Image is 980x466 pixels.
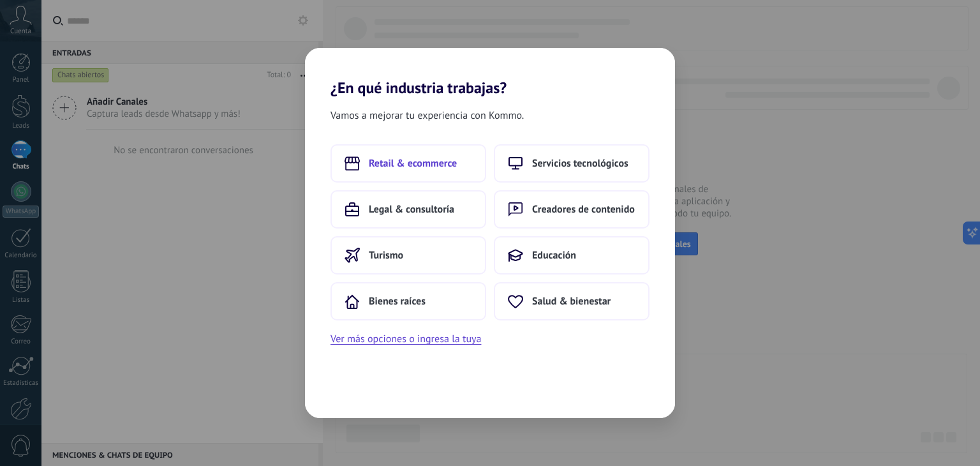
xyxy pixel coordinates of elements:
span: Bienes raíces [369,295,426,308]
button: Servicios tecnológicos [494,144,650,183]
button: Retail & ecommerce [330,144,486,183]
button: Ver más opciones o ingresa la tuya [330,331,481,347]
h2: ¿En qué industria trabajas? [305,48,675,97]
button: Bienes raíces [330,282,486,320]
button: Turismo [330,236,486,274]
button: Salud & bienestar [494,282,650,320]
span: Turismo [369,249,403,262]
span: Retail & ecommerce [369,157,457,170]
span: Salud & bienestar [532,295,611,308]
button: Educación [494,236,650,274]
span: Vamos a mejorar tu experiencia con Kommo. [330,107,524,124]
span: Creadores de contenido [532,203,635,216]
button: Legal & consultoría [330,190,486,229]
span: Servicios tecnológicos [532,157,628,170]
span: Legal & consultoría [369,203,454,216]
span: Educación [532,249,576,262]
button: Creadores de contenido [494,190,650,229]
